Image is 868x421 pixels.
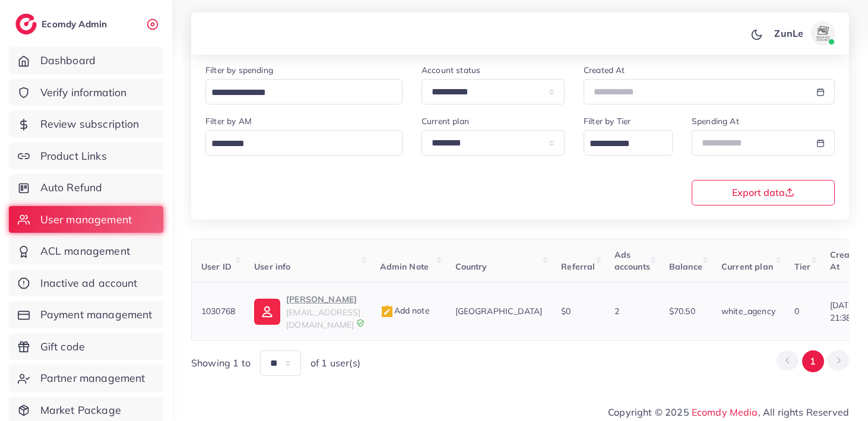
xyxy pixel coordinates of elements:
a: ZunLeavatar [768,21,840,45]
div: Search for option [205,130,403,156]
a: Product Links [9,143,163,170]
a: Ecomdy Media [692,406,758,418]
span: $70.50 [669,306,695,316]
span: Market Package [40,403,121,418]
span: $0 [561,306,571,316]
img: 9CAL8B2pu8EFxCJHYAAAAldEVYdGRhdGU6Y3JlYXRlADIwMjItMTItMDlUMDQ6NTg6MzkrMDA6MDBXSlgLAAAAJXRFWHRkYXR... [356,319,365,327]
span: [DATE] 21:38:15 [830,299,863,324]
span: Product Links [40,148,107,164]
span: User ID [201,261,232,272]
div: Search for option [205,79,403,105]
button: Go to page 1 [802,350,824,372]
span: Country [455,261,487,272]
a: Payment management [9,301,163,328]
p: [PERSON_NAME] [286,292,360,306]
span: ACL management [40,243,130,259]
input: Search for option [207,84,387,102]
span: Tier [794,261,811,272]
span: [GEOGRAPHIC_DATA] [455,306,543,316]
a: logoEcomdy Admin [15,14,110,34]
a: [PERSON_NAME][EMAIL_ADDRESS][DOMAIN_NAME] [254,292,360,331]
span: User info [254,261,290,272]
span: 1030768 [201,306,235,316]
span: Review subscription [40,116,140,132]
span: 2 [614,306,619,316]
span: Auto Refund [40,180,103,195]
input: Search for option [207,135,387,153]
img: avatar [811,21,835,45]
span: [EMAIL_ADDRESS][DOMAIN_NAME] [286,307,360,330]
p: ZunLe [774,26,803,40]
span: Export data [732,188,794,197]
span: white_agency [721,306,775,316]
span: , All rights Reserved [758,405,849,419]
img: ic-user-info.36bf1079.svg [254,299,280,325]
label: Account status [422,64,480,76]
span: Admin Note [380,261,429,272]
span: Partner management [40,371,145,386]
a: Verify information [9,79,163,106]
a: Partner management [9,365,163,392]
span: Gift code [40,339,85,354]
label: Filter by spending [205,64,273,76]
span: Current plan [721,261,773,272]
a: Auto Refund [9,174,163,201]
img: logo [15,14,37,34]
label: Created At [584,64,625,76]
h2: Ecomdy Admin [42,18,110,30]
div: Search for option [584,130,673,156]
ul: Pagination [777,350,849,372]
a: Gift code [9,333,163,360]
img: admin_note.cdd0b510.svg [380,305,394,319]
span: Showing 1 to [191,356,251,370]
a: ACL management [9,238,163,265]
span: Create At [830,249,858,272]
span: 0 [794,306,799,316]
span: Add note [380,305,430,316]
span: Balance [669,261,702,272]
span: Referral [561,261,595,272]
span: Ads accounts [614,249,650,272]
a: User management [9,206,163,233]
a: Dashboard [9,47,163,74]
label: Current plan [422,115,469,127]
button: Export data [692,180,835,205]
span: Payment management [40,307,153,322]
span: Inactive ad account [40,276,138,291]
input: Search for option [585,135,657,153]
label: Spending At [692,115,739,127]
a: Review subscription [9,110,163,138]
span: Copyright © 2025 [608,405,849,419]
label: Filter by AM [205,115,252,127]
span: Dashboard [40,53,96,68]
span: Verify information [40,85,127,100]
label: Filter by Tier [584,115,631,127]
a: Inactive ad account [9,270,163,297]
span: User management [40,212,132,227]
span: of 1 user(s) [311,356,360,370]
